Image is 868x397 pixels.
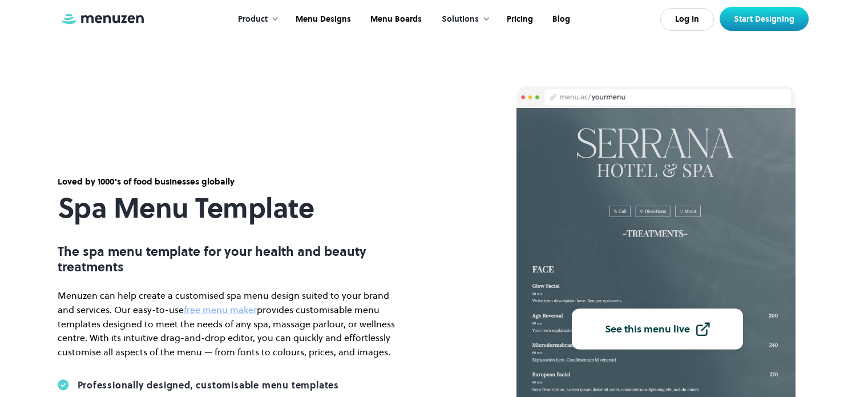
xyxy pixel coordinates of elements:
[238,13,268,26] div: Product
[496,2,542,37] a: Pricing
[58,193,400,224] h1: Spa Menu Template
[605,324,690,334] div: See this menu live
[227,2,285,37] div: Product
[360,2,430,37] a: Menu Boards
[430,2,496,37] div: Solutions
[78,379,340,391] div: Professionally designed, customisable menu templates
[442,13,479,26] div: Solutions
[58,288,400,359] p: Menuzen can help create a customised spa menu design suited to your brand and services. Our easy-...
[660,8,714,31] a: Log In
[58,244,400,274] p: The spa menu template for your health and beauty treatments
[285,2,360,37] a: Menu Designs
[572,309,743,350] a: See this menu live
[58,175,400,188] div: Loved by 1000's of food businesses globally
[720,7,809,31] a: Start Designing
[542,2,579,37] a: Blog
[184,303,257,316] a: free menu maker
